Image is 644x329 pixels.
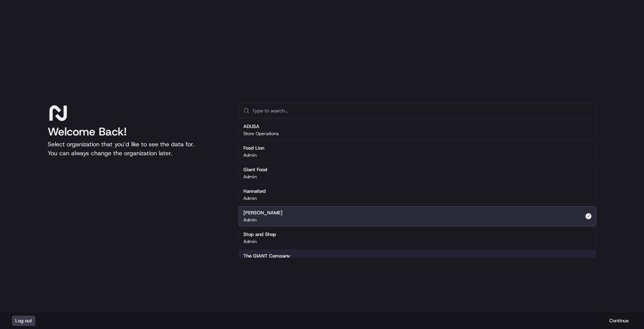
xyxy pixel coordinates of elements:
[243,210,282,216] h2: [PERSON_NAME]
[239,118,596,271] div: Suggestions
[243,195,257,201] p: Admin
[243,253,290,259] h2: The GIANT Company
[606,316,632,326] button: Continue
[243,239,257,245] p: Admin
[12,316,35,326] button: Log out
[48,140,227,158] p: Select organization that you’d like to see the data for. You can always change the organization l...
[48,125,227,138] h1: Welcome Back!
[243,131,279,137] p: Store Operations
[252,103,591,118] input: Type to search...
[243,145,264,151] h2: Food Lion
[243,123,279,130] h2: ADUSA
[243,188,266,195] h2: Hannaford
[243,152,257,158] p: Admin
[243,217,257,223] p: Admin
[243,166,267,173] h2: Giant Food
[243,174,257,180] p: Admin
[243,231,276,238] h2: Stop and Shop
